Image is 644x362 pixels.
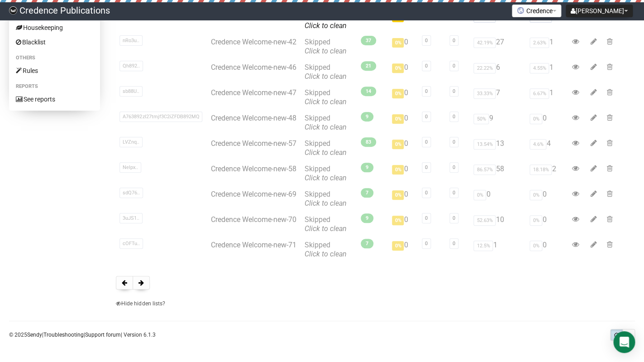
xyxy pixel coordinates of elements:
td: 4 [526,135,568,161]
td: 0 [526,186,568,212]
span: Qh892.. [119,61,143,71]
span: sb88U.. [119,86,143,97]
a: 0 [453,38,455,43]
span: 9 [361,163,373,172]
span: 0% [392,216,404,225]
div: Open Intercom Messenger [613,331,635,353]
span: 0% [392,63,404,73]
a: Support forum [85,332,121,338]
span: Skipped [305,215,347,233]
td: 7 [470,85,526,110]
a: 0 [453,63,455,69]
a: 0 [453,164,455,170]
span: 33.33% [473,88,496,99]
span: Skipped [305,190,347,208]
td: 1 [526,34,568,59]
li: Others [9,53,100,63]
span: 22.22% [473,63,496,73]
span: 13.54% [473,139,496,150]
a: 0 [425,215,428,221]
span: Skipped [305,63,347,81]
span: 4.55% [530,63,549,73]
a: Housekeeping [9,20,100,35]
td: 1 [526,85,568,110]
span: Skipped [305,88,347,106]
a: 0 [453,215,455,221]
td: 0 [388,85,418,110]
td: 0 [388,9,418,34]
a: 0 [453,190,455,196]
a: 0 [425,88,428,94]
span: 21 [361,61,376,71]
span: 0% [473,190,486,200]
td: 0 [388,237,418,262]
a: Click to clean [305,199,347,208]
span: 42.19% [473,38,496,48]
a: 0 [425,164,428,170]
span: 9 [361,112,373,121]
span: 0% [392,165,404,174]
td: 6 [470,59,526,85]
a: Click to clean [305,97,347,106]
span: 0% [530,114,542,124]
td: 9 [470,110,526,135]
a: Credence Welcome-new-58 [210,164,296,173]
img: 014c4fb6c76d8aefd1845f33fd15ecf9 [9,6,17,14]
a: Click to clean [305,72,347,81]
span: Skipped [305,38,347,55]
span: nRo3u.. [119,35,143,46]
td: 1 [470,237,526,262]
a: 0 [425,241,428,246]
td: 410 [470,9,526,34]
span: 0% [392,241,404,251]
span: 50% [473,114,489,124]
span: sdQ76.. [119,188,143,198]
td: 0 [388,110,418,135]
a: Click to clean [305,224,347,233]
img: favicons [517,7,524,14]
li: Reports [9,81,100,92]
td: 0 [526,110,568,135]
span: 52.63% [473,215,496,226]
button: [PERSON_NAME] [566,5,633,17]
span: LVZnq.. [119,137,143,147]
td: 0 [388,212,418,237]
span: 0% [530,190,542,200]
a: 0 [425,114,428,120]
span: Skipped [305,114,347,131]
span: 9 [361,213,373,223]
td: 0 [388,34,418,59]
a: Blacklist [9,35,100,49]
td: 0 [388,161,418,186]
a: Credence Welcome-new-47 [210,88,296,97]
span: 14 [361,87,376,96]
span: 6.67% [530,88,549,99]
td: 0 [526,212,568,237]
button: Credence [512,5,561,17]
span: Skipped [305,12,347,30]
a: 0 [425,63,428,69]
span: 0% [530,215,542,226]
span: 0% [392,190,404,200]
span: 0% [392,89,404,98]
a: 0 [425,139,428,145]
a: Sendy [27,332,42,338]
a: 0 [425,190,428,196]
a: Rules [9,63,100,78]
td: 0 [470,186,526,212]
p: © 2025 | | | Version 6.1.3 [9,330,156,340]
a: Troubleshooting [43,332,84,338]
span: 12.5% [473,241,493,251]
a: See reports [9,92,100,106]
td: 13 [470,135,526,161]
td: 10 [470,212,526,237]
a: Credence Welcome-new-70 [210,215,296,224]
a: Hide hidden lists? [116,300,165,307]
a: 0 [425,38,428,43]
span: NeIpx.. [119,162,141,173]
a: Credence Welcome-new-42 [210,38,296,46]
span: 86.57% [473,164,496,175]
span: 7 [361,188,373,198]
span: 3uJS1.. [119,213,143,223]
td: 118 [526,9,568,34]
